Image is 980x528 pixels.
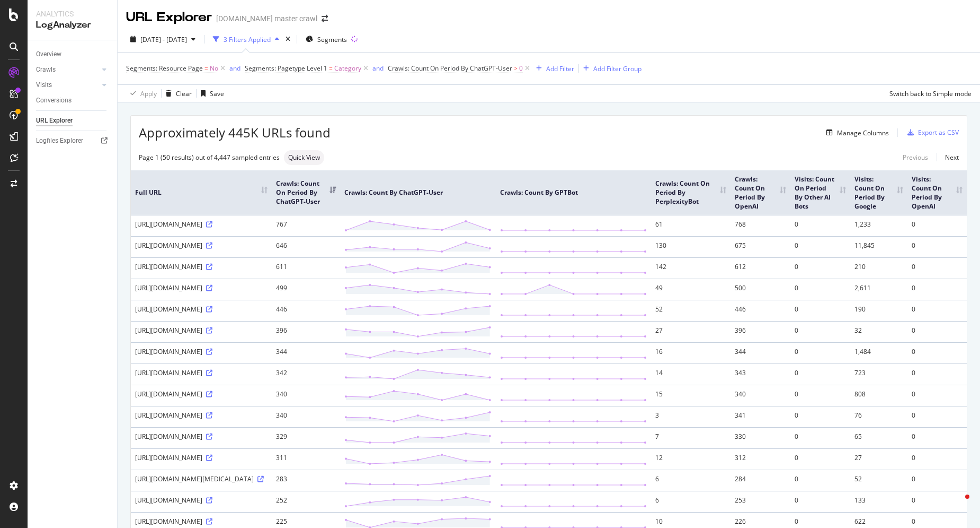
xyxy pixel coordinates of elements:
td: 499 [272,279,340,300]
td: 0 [790,279,850,300]
button: Switch back to Simple mode [885,85,972,102]
td: 340 [730,385,790,406]
div: [URL][DOMAIN_NAME] [135,305,268,314]
a: Overview [36,49,110,60]
div: [URL][DOMAIN_NAME] [135,453,268,462]
div: Analytics [36,8,109,19]
td: 49 [651,279,730,300]
td: 0 [907,363,967,385]
td: 0 [907,470,967,491]
td: 0 [907,236,967,257]
td: 27 [651,321,730,342]
div: Apply [140,89,157,98]
td: 61 [651,215,730,236]
button: [DATE] - [DATE] [126,31,200,48]
span: [DATE] - [DATE] [140,35,187,44]
div: Crawls [36,64,56,75]
td: 0 [907,406,967,427]
div: URL Explorer [126,8,212,27]
button: Add Filter Group [579,62,642,75]
td: 1,484 [850,342,907,363]
td: 396 [272,321,340,342]
td: 0 [907,385,967,406]
td: 3 [651,406,730,427]
div: arrow-right-arrow-left [322,15,328,22]
div: Add Filter [546,64,574,73]
div: and [229,64,240,73]
td: 15 [651,385,730,406]
span: Category [334,61,361,76]
button: Apply [126,85,157,102]
td: 612 [730,257,790,279]
td: 767 [272,215,340,236]
a: Conversions [36,95,110,106]
div: [URL][DOMAIN_NAME] [135,220,268,229]
td: 210 [850,257,907,279]
div: Overview [36,49,61,60]
div: times [283,34,292,45]
td: 0 [907,342,967,363]
div: [URL][DOMAIN_NAME] [135,411,268,420]
td: 808 [850,385,907,406]
span: Quick View [288,154,320,161]
td: 2,611 [850,279,907,300]
td: 252 [272,491,340,512]
div: [URL][DOMAIN_NAME] [135,496,268,505]
div: and [372,64,384,73]
td: 11,845 [850,236,907,257]
td: 0 [907,300,967,321]
a: Logfiles Explorer [36,135,110,146]
div: LogAnalyzer [36,19,109,31]
td: 0 [907,427,967,448]
td: 396 [730,321,790,342]
td: 0 [907,321,967,342]
div: [URL][DOMAIN_NAME] [135,368,268,377]
span: Segments [317,35,347,44]
div: [URL][DOMAIN_NAME] [135,262,268,271]
div: neutral label [284,150,324,165]
button: Segments [301,31,351,48]
td: 76 [850,406,907,427]
td: 611 [272,257,340,279]
td: 0 [790,427,850,448]
td: 6 [651,470,730,491]
td: 0 [790,470,850,491]
td: 500 [730,279,790,300]
td: 52 [651,300,730,321]
div: Logfiles Explorer [36,135,83,146]
td: 0 [907,257,967,279]
span: = [204,64,208,73]
span: 0 [519,61,523,76]
div: [URL][DOMAIN_NAME] [135,389,268,399]
td: 284 [730,470,790,491]
div: [URL][DOMAIN_NAME] [135,347,268,356]
td: 344 [730,342,790,363]
td: 12 [651,448,730,470]
td: 675 [730,236,790,257]
td: 27 [850,448,907,470]
th: Crawls: Count On Period By OpenAI: activate to sort column ascending [730,170,790,215]
td: 0 [907,215,967,236]
td: 0 [790,215,850,236]
td: 340 [272,406,340,427]
td: 0 [790,448,850,470]
button: and [229,63,240,73]
td: 446 [272,300,340,321]
td: 0 [790,342,850,363]
span: Segments: Pagetype Level 1 [245,64,327,73]
td: 341 [730,406,790,427]
div: Switch back to Simple mode [889,89,972,98]
td: 14 [651,363,730,385]
iframe: Intercom live chat [944,492,969,517]
th: Visits: Count On Period By Google: activate to sort column ascending [850,170,907,215]
div: [URL][DOMAIN_NAME] [135,283,268,292]
td: 283 [272,470,340,491]
td: 142 [651,257,730,279]
span: = [329,64,333,73]
th: Full URL: activate to sort column ascending [131,170,272,215]
div: Export as CSV [918,128,959,137]
td: 130 [651,236,730,257]
td: 342 [272,363,340,385]
td: 0 [790,321,850,342]
span: Crawls: Count On Period By ChatGPT-User [388,64,512,73]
